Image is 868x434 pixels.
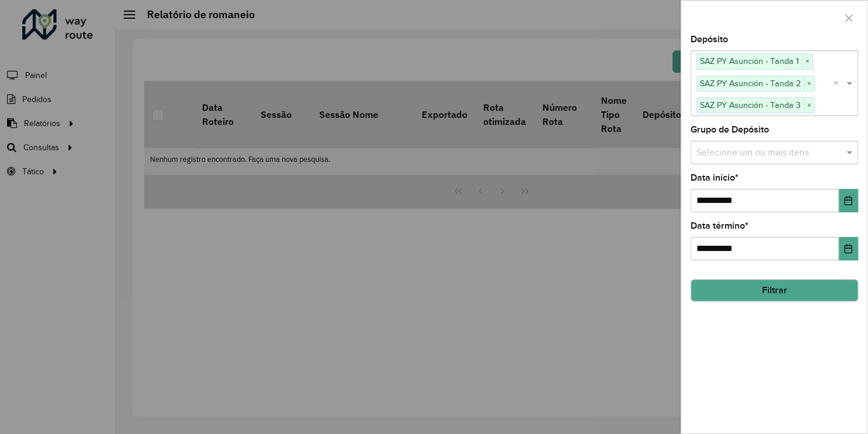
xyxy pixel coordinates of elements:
label: Data término [691,219,749,233]
span: × [802,55,812,69]
button: Filtrar [691,279,858,301]
label: Data início [691,171,739,185]
button: Choose Date [839,237,858,260]
span: SAZ PY Asunción - Tanda 2 [697,76,804,90]
span: × [804,99,814,113]
label: Grupo de Depósito [691,123,769,137]
span: SAZ PY Asunción - Tanda 1 [697,54,802,68]
button: Choose Date [839,189,858,212]
span: SAZ PY Asunción - Tanda 3 [697,98,804,112]
label: Depósito [691,32,728,46]
span: Clear all [833,76,843,90]
span: × [804,77,814,91]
